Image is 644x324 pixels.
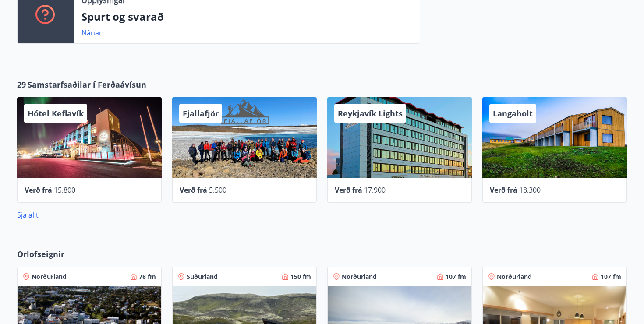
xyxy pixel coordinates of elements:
[290,272,311,281] span: 150 fm
[335,185,362,195] span: Verð frá
[497,272,532,281] span: Norðurland
[17,248,64,260] span: Orlofseignir
[81,28,102,38] a: Nánar
[209,185,226,195] span: 5.500
[17,210,39,220] a: Sjá allt
[54,185,75,195] span: 15.800
[187,272,218,281] span: Suðurland
[139,272,156,281] span: 78 fm
[32,272,67,281] span: Norðurland
[183,108,219,119] span: Fjallafjör
[338,108,403,119] span: Reykjavík Lights
[25,185,52,195] span: Verð frá
[28,108,84,119] span: Hótel Keflavík
[446,272,466,281] span: 107 fm
[81,9,413,24] p: Spurt og svarað
[342,272,377,281] span: Norðurland
[364,185,386,195] span: 17.900
[493,108,533,119] span: Langaholt
[490,185,517,195] span: Verð frá
[519,185,541,195] span: 18.300
[180,185,207,195] span: Verð frá
[28,79,146,90] span: Samstarfsaðilar í Ferðaávísun
[601,272,621,281] span: 107 fm
[17,79,26,90] span: 29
